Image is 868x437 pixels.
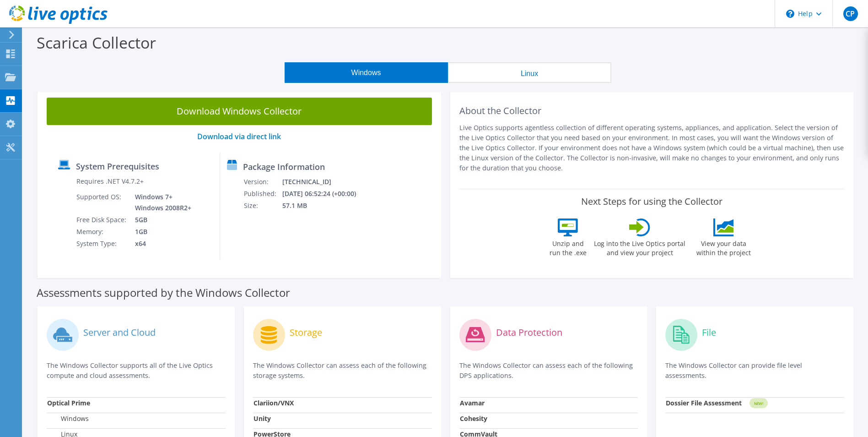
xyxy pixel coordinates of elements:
[253,414,271,423] strong: Unity
[459,105,845,116] h2: About the Collector
[843,6,858,21] span: CP
[76,191,128,214] td: Supported OS:
[243,200,282,212] td: Size:
[459,123,845,173] p: Live Optics supports agentless collection of different operating systems, appliances, and applica...
[496,328,562,337] label: Data Protection
[243,162,325,171] label: Package Information
[197,131,281,142] a: Download via direct link
[459,361,638,381] p: The Windows Collector can assess each of the following DPS applications.
[253,399,294,407] strong: Clariion/VNX
[702,328,716,337] label: File
[128,191,193,214] td: Windows 7+ Windows 2008R2+
[76,214,128,226] td: Free Disk Space:
[47,361,226,381] p: The Windows Collector supports all of the Live Optics compute and cloud assessments.
[290,328,322,337] label: Storage
[285,62,448,83] button: Windows
[83,328,156,337] label: Server and Cloud
[253,361,432,381] p: The Windows Collector can assess each of the following storage systems.
[581,196,722,207] label: Next Steps for using the Collector
[754,401,763,406] tspan: NEW!
[76,162,159,171] label: System Prerequisites
[690,236,756,257] label: View your data within the project
[128,226,193,238] td: 1GB
[128,238,193,250] td: x64
[786,10,794,18] svg: \n
[76,177,144,186] label: Requires .NET V4.7.2+
[128,214,193,226] td: 5GB
[76,226,128,238] td: Memory:
[282,176,368,188] td: [TECHNICAL_ID]
[460,414,487,423] strong: Cohesity
[37,32,156,53] label: Scarica Collector
[47,98,432,125] a: Download Windows Collector
[282,188,368,200] td: [DATE] 06:52:24 (+00:00)
[47,414,89,423] label: Windows
[47,399,90,407] strong: Optical Prime
[460,399,485,407] strong: Avamar
[243,188,282,200] td: Published:
[448,62,611,83] button: Linux
[665,361,844,381] p: The Windows Collector can provide file level assessments.
[666,399,742,407] strong: Dossier File Assessment
[547,236,589,257] label: Unzip and run the .exe
[76,238,128,250] td: System Type:
[243,176,282,188] td: Version:
[37,288,290,297] label: Assessments supported by the Windows Collector
[593,236,686,257] label: Log into the Live Optics portal and view your project
[282,200,368,212] td: 57.1 MB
